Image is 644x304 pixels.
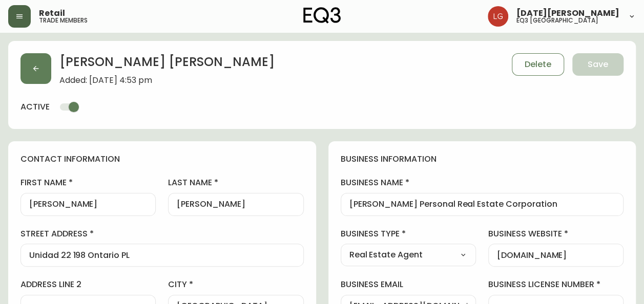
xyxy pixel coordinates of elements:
h2: [PERSON_NAME] [PERSON_NAME] [59,53,275,76]
h4: business information [341,154,624,165]
img: 2638f148bab13be18035375ceda1d187 [488,6,508,27]
span: [DATE][PERSON_NAME] [516,9,619,17]
label: last name [168,177,303,188]
h4: active [20,101,50,113]
h5: trade members [39,17,88,24]
h5: eq3 [GEOGRAPHIC_DATA] [516,17,598,24]
label: business website [488,228,624,240]
label: business type [341,228,476,240]
label: address line 2 [20,279,156,290]
input: https://www.designshop.com [497,250,615,260]
label: business email [341,279,476,290]
label: city [168,279,303,290]
h4: contact information [20,154,304,165]
label: business name [341,177,624,188]
label: street address [20,228,304,240]
span: Delete [525,59,551,70]
button: Delete [512,53,564,76]
label: business license number [488,279,624,290]
span: Retail [39,9,65,17]
img: logo [303,7,341,24]
span: Added: [DATE] 4:53 pm [59,76,275,85]
label: first name [20,177,156,188]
